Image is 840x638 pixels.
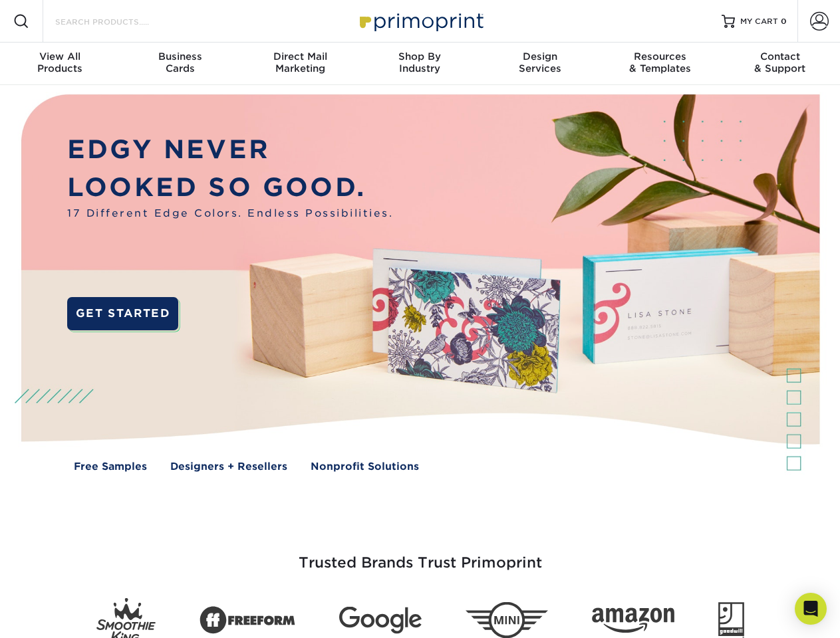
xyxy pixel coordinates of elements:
span: 0 [781,17,787,26]
a: GET STARTED [67,297,178,330]
span: MY CART [740,16,778,27]
a: Direct MailMarketing [240,43,360,85]
p: LOOKED SO GOOD. [67,169,393,207]
a: Nonprofit Solutions [311,459,419,475]
img: Amazon [592,608,674,633]
a: Shop ByIndustry [360,43,480,85]
span: Business [120,51,239,62]
a: Designers + Resellers [170,459,287,475]
a: Contact& Support [720,43,840,85]
div: Marketing [240,51,360,74]
div: & Templates [600,51,720,74]
div: & Support [720,51,840,74]
a: BusinessCards [120,43,239,85]
a: Resources& Templates [600,43,720,85]
div: Industry [360,51,480,74]
span: Shop By [360,51,480,62]
span: Resources [600,51,720,62]
span: 17 Different Edge Colors. Endless Possibilities. [67,206,393,221]
div: Open Intercom Messenger [795,593,827,625]
input: SEARCH PRODUCTS..... [54,13,184,29]
span: Direct Mail [240,51,360,62]
img: Primoprint [354,7,487,35]
div: Services [480,51,600,74]
img: Google [339,607,422,634]
h3: Trusted Brands Trust Primoprint [31,522,809,587]
img: Goodwill [718,602,744,638]
a: Free Samples [74,459,147,475]
div: Cards [120,51,239,74]
span: Design [480,51,600,62]
span: Contact [720,51,840,62]
p: EDGY NEVER [67,131,393,169]
a: DesignServices [480,43,600,85]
